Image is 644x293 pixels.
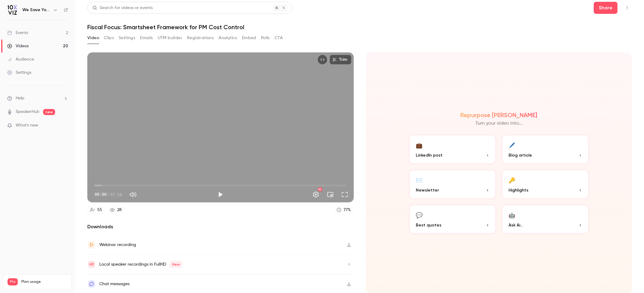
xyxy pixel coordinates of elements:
div: HD [318,188,322,191]
div: 77 % [344,207,351,213]
div: 28 [117,207,122,213]
button: CTA [275,33,283,43]
span: New [170,261,182,268]
img: We Save You Time! [8,5,17,15]
div: Settings [7,70,31,76]
li: help-dropdown-opener [7,95,68,101]
div: 🤖 [509,210,515,220]
button: 🤖Ask Ai... [501,204,589,234]
span: Best quotes [416,222,441,228]
div: 💼 [416,140,422,150]
button: Emails [140,33,153,43]
span: 00:00 [95,191,107,198]
div: 💬 [416,210,422,220]
a: SpeakerHub [16,109,39,115]
button: 🖊️Blog article [501,134,589,164]
div: Local speaker recordings in FullHD [99,261,182,268]
button: Video [87,33,99,43]
button: Play [214,189,226,201]
div: Chat messages [99,280,129,288]
span: Blog article [509,152,532,158]
div: Videos [7,43,29,49]
div: 55 [97,207,102,213]
button: ✉️Newsletter [409,169,496,199]
h2: Downloads [87,223,354,230]
button: Full screen [339,189,351,201]
a: 28 [107,206,124,214]
span: LinkedIn post [416,152,443,158]
p: Turn your video into... [475,120,522,127]
h1: Fiscal Focus: Smartsheet Framework for PM Cost Control [87,23,632,31]
iframe: Noticeable Trigger [61,123,68,128]
span: What's new [16,122,38,129]
span: new [43,109,55,115]
button: Embed video [318,55,327,64]
span: Ask Ai... [509,222,523,228]
button: Mute [127,189,139,201]
div: 🔑 [509,175,515,185]
button: Settings [310,189,322,201]
div: Search for videos or events [92,5,153,11]
div: Webinar recording [99,241,136,248]
div: Audience [7,56,34,62]
button: Embed [242,33,256,43]
button: UTM builder [158,33,182,43]
button: Settings [119,33,135,43]
button: 💬Best quotes [409,204,496,234]
h2: Repurpose [PERSON_NAME] [460,111,537,119]
button: Registrations [187,33,214,43]
span: Plan usage [21,279,68,284]
span: / [107,191,110,198]
button: Polls [261,33,270,43]
a: 77% [334,206,354,214]
span: Newsletter [416,187,439,193]
button: Share [594,2,618,14]
button: Turn on miniplayer [324,189,336,201]
span: Highlights [509,187,528,193]
span: Help [16,95,24,101]
button: 🔑Highlights [501,169,589,199]
a: 55 [87,206,105,214]
button: 💼LinkedIn post [409,134,496,164]
div: Events [7,30,28,36]
button: Analytics [219,33,237,43]
span: 57:26 [110,191,122,198]
div: 🖊️ [509,140,515,150]
h6: We Save You Time! [22,7,51,13]
span: Pro [8,278,18,285]
div: ✉️ [416,175,422,185]
div: 00:00 [95,191,122,198]
button: Trim [330,55,351,64]
button: Clips [104,33,114,43]
button: Top Bar Actions [622,3,632,13]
